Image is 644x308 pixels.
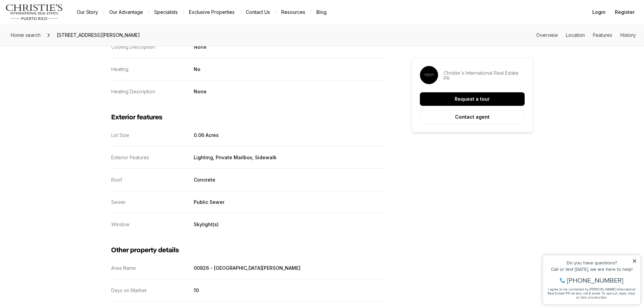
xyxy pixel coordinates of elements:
[8,42,96,54] span: I agree to be contacted by [PERSON_NAME] International Real Estate PR via text, call & email. To ...
[111,132,129,138] p: Lot Size
[311,7,332,17] a: Blog
[7,22,98,26] div: Call or text [DATE], we are here to help!
[111,113,387,121] h3: Exterior features
[104,7,148,17] a: Our Advantage
[592,9,605,15] span: Login
[111,221,129,227] p: Window
[194,177,215,183] p: Concrete
[194,265,301,271] p: 00926 - [GEOGRAPHIC_DATA][PERSON_NAME]
[536,32,636,38] nav: Page section menu
[111,66,128,72] p: Heating
[54,30,143,41] span: [STREET_ADDRESS][PERSON_NAME]
[194,66,200,72] p: No
[5,4,63,20] img: logo
[194,199,224,205] p: Public Sewer
[420,110,525,124] button: Contact agent
[11,32,41,38] span: Home search
[536,32,558,38] a: Skip to: Overview
[194,132,219,138] p: 0.06 Acres
[194,287,199,293] p: 10
[620,32,636,38] a: Skip to: History
[8,30,43,41] a: Home search
[111,44,155,50] p: Cooling Description
[184,7,240,17] a: Exclusive Properties
[28,32,84,39] span: [PHONE_NUMBER]
[455,96,490,102] p: Request a tour
[71,7,103,17] a: Our Story
[111,265,136,271] p: Area Name
[111,155,149,160] p: Exterior Features
[420,92,525,106] button: Request a tour
[588,5,610,19] button: Login
[276,7,311,17] a: Resources
[194,44,207,50] p: None
[194,155,277,160] p: Lighting, Private Mailbox, Sidewalk
[240,7,276,17] button: Contact Us
[149,7,183,17] a: Specialists
[111,199,126,205] p: Sewer
[111,177,122,183] p: Roof
[444,70,525,81] p: Christie's International Real Estate PR
[111,89,155,94] p: Heating Description
[111,287,146,293] p: Days on Market
[194,221,219,227] p: Skylight(s)
[593,32,612,38] a: Skip to: Features
[455,114,490,120] p: Contact agent
[111,246,387,254] h3: Other property details
[7,15,98,20] div: Do you have questions?
[566,32,585,38] a: Skip to: Location
[611,5,639,19] button: Register
[194,89,207,94] p: None
[615,9,635,15] span: Register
